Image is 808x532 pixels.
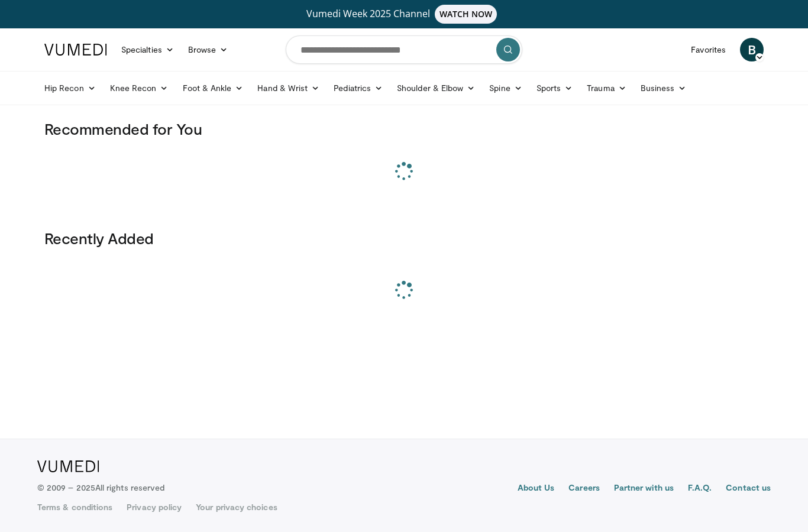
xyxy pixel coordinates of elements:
a: Trauma [580,76,634,100]
a: Shoulder & Elbow [390,76,482,100]
a: Sports [529,76,580,100]
h3: Recently Added [44,229,764,248]
span: WATCH NOW [435,5,497,24]
a: Spine [482,76,529,100]
h3: Recommended for You [44,119,764,138]
a: Privacy policy [127,501,182,513]
img: VuMedi Logo [37,460,99,472]
a: B [740,38,764,61]
input: Search topics, interventions [286,35,522,64]
a: Terms & conditions [37,501,112,513]
a: Browse [181,38,235,61]
a: Business [634,76,694,100]
a: Foot & Ankle [176,76,251,100]
span: All rights reserved [95,482,164,492]
a: Knee Recon [103,76,176,100]
a: Specialties [114,38,181,61]
a: Contact us [726,482,771,496]
a: Pediatrics [327,76,390,100]
p: © 2009 – 2025 [37,482,164,494]
a: About Us [518,482,555,496]
a: Hand & Wrist [250,76,327,100]
img: VuMedi Logo [44,44,107,56]
a: Favorites [684,38,733,61]
a: Partner with us [614,482,674,496]
a: F.A.Q. [688,482,712,496]
a: Your privacy choices [196,501,277,513]
a: Hip Recon [37,76,103,100]
a: Vumedi Week 2025 ChannelWATCH NOW [46,5,762,24]
a: Careers [568,482,600,496]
